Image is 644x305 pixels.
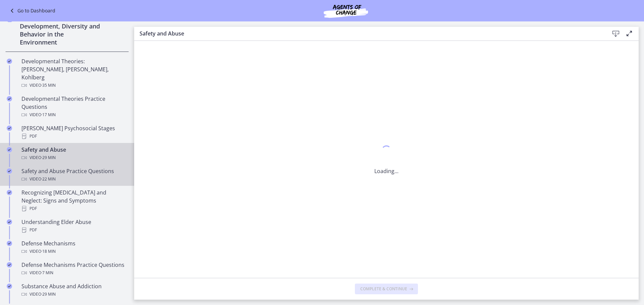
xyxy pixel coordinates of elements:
[21,261,126,277] div: Defense Mechanisms Practice Questions
[7,284,12,289] i: Completed
[7,241,12,246] i: Completed
[21,269,126,277] div: Video
[41,290,56,298] span: · 29 min
[7,219,12,225] i: Completed
[140,29,598,37] h3: Safety and Abuse
[21,247,126,255] div: Video
[41,269,53,277] span: · 7 min
[21,95,126,119] div: Developmental Theories Practice Questions
[374,167,398,175] p: Loading...
[7,262,12,268] i: Completed
[7,190,12,195] i: Completed
[360,286,407,292] span: Complete & continue
[41,247,56,255] span: · 18 min
[306,3,386,19] img: Agents of Change
[41,175,56,183] span: · 22 min
[7,96,12,101] i: Completed
[7,126,12,131] i: Completed
[374,144,398,159] div: 1
[21,111,126,119] div: Video
[21,57,126,89] div: Developmental Theories: [PERSON_NAME], [PERSON_NAME], Kohlberg
[41,111,56,119] span: · 17 min
[21,81,126,89] div: Video
[21,290,126,298] div: Video
[21,132,126,140] div: PDF
[21,282,126,298] div: Substance Abuse and Addiction
[21,218,126,234] div: Understanding Elder Abuse
[41,81,56,89] span: · 35 min
[21,154,126,162] div: Video
[21,124,126,140] div: [PERSON_NAME] Psychosocial Stages
[21,175,126,183] div: Video
[21,188,126,213] div: Recognizing [MEDICAL_DATA] and Neglect: Signs and Symptoms
[355,284,418,294] button: Complete & continue
[21,146,126,162] div: Safety and Abuse
[21,239,126,255] div: Defense Mechanisms
[7,59,12,64] i: Completed
[21,226,126,234] div: PDF
[21,205,126,213] div: PDF
[8,7,55,15] a: Go to Dashboard
[20,14,102,46] h2: Unit 1: Human Development, Diversity and Behavior in the Environment
[7,168,12,174] i: Completed
[41,154,56,162] span: · 29 min
[7,147,12,152] i: Completed
[21,167,126,183] div: Safety and Abuse Practice Questions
